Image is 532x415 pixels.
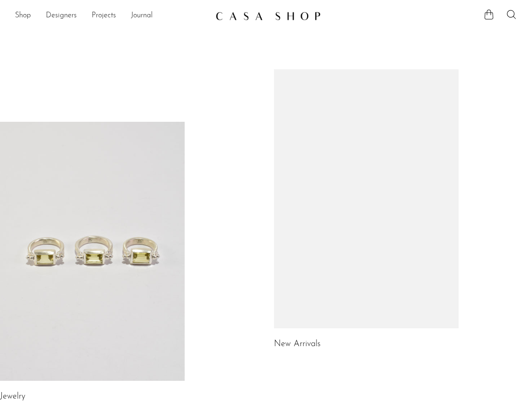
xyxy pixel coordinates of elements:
a: Designers [46,10,77,22]
a: Projects [92,10,116,22]
a: Shop [15,10,31,22]
a: Journal [131,10,153,22]
nav: Desktop navigation [15,8,208,24]
a: New Arrivals [274,340,321,348]
ul: NEW HEADER MENU [15,8,208,24]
